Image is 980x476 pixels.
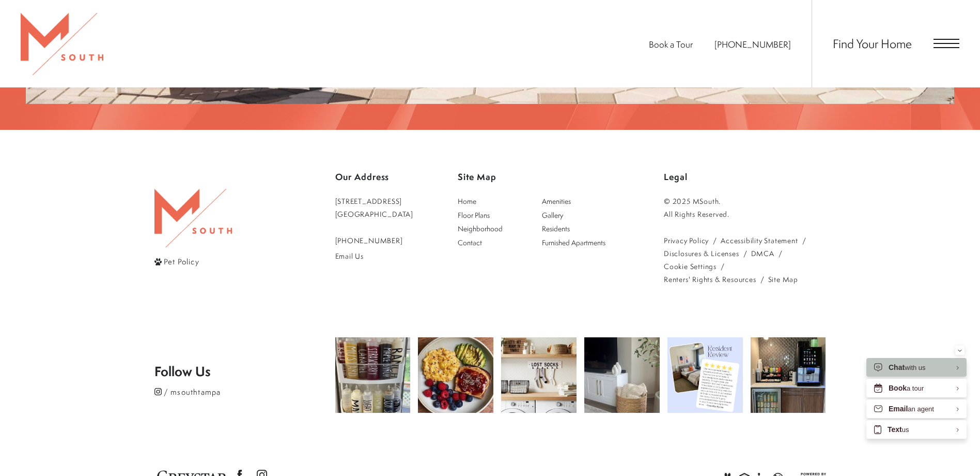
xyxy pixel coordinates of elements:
[458,210,490,220] span: Floor Plans
[664,234,709,247] a: Greystar privacy policy
[833,35,912,52] a: Find Your Home
[584,337,660,413] img: Keep your blankets organized and your space stylish! 🧺 A simple basket brings both function and w...
[453,222,531,236] a: Go to Neighborhood
[453,195,531,209] a: Go to Home
[542,224,570,233] span: Residents
[537,236,615,250] a: Go to Furnished Apartments (opens in a new tab)
[21,13,103,75] img: MSouth
[751,337,826,413] img: Happy National Coffee Day!! Come get a cup. #msouthtampa #nationalcoffeday #tistheseason #coffeeo...
[664,273,756,286] a: Renters' Rights & Resources
[458,224,503,233] span: Neighborhood
[664,207,826,220] p: All Rights Reserved.
[453,236,531,250] a: Go to Contact
[154,385,335,398] a: Follow msouthtampa on Instagram
[714,38,791,50] span: [PHONE_NUMBER]
[542,237,605,247] span: Furnished Apartments
[664,195,826,207] p: © 2025 MSouth.
[335,337,411,413] img: Keeping it clean and convenient! 🍶💡 Labeled squeeze bottles make condiments easy to grab and keep...
[154,365,335,378] p: Follow Us
[714,38,791,50] a: Call Us at 813-570-8014
[458,168,620,187] p: Site Map
[335,234,414,247] a: Call Us
[458,237,482,247] span: Contact
[768,273,798,286] a: Website Site Map
[453,209,531,222] a: Go to Floor Plans
[335,249,414,262] a: Email Us
[537,222,615,236] a: Go to Residents
[751,247,774,260] a: Greystar DMCA policy
[649,38,693,50] a: Book a Tour
[542,210,563,220] span: Gallery
[164,256,199,267] span: Pet Policy
[934,39,959,48] button: Open Menu
[418,337,493,413] img: Breakfast is the most important meal of the day! 🥞☕ Start your morning off right with something d...
[335,235,403,245] span: [PHONE_NUMBER]
[664,260,717,273] a: Cookie Settings
[537,195,615,209] a: Go to Amenities
[335,195,414,220] a: Get Directions to 5110 South Manhattan Avenue Tampa, FL 33611
[542,196,571,206] span: Amenities
[721,234,798,247] a: Accessibility Statement
[667,337,743,413] img: Come see what all the hype is about! Get your new home today! #msouthtampa #movenow #thankful #be...
[453,195,615,249] div: Main
[537,209,615,222] a: Go to Gallery
[154,189,232,247] img: MSouth
[501,337,577,413] img: Laundry day just got a little more organized! 🧦✨ A 'lost sock' station keeps those solo socks in ...
[664,168,826,187] p: Legal
[458,196,476,206] span: Home
[335,168,414,187] p: Our Address
[164,386,221,397] span: / msouthtampa
[664,247,739,260] a: Local and State Disclosures and License Information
